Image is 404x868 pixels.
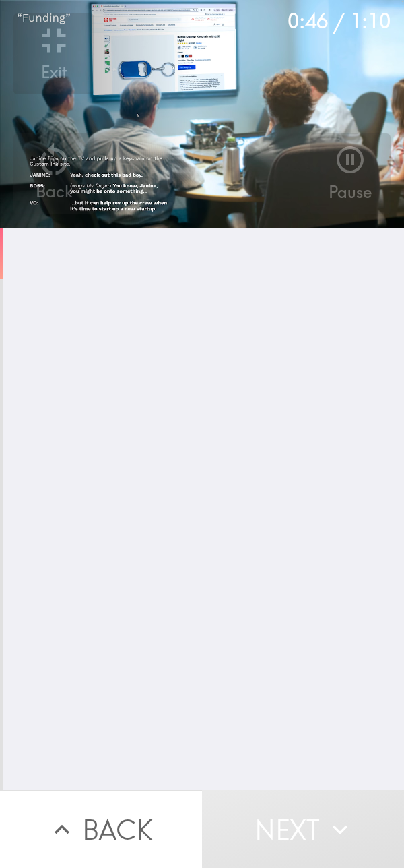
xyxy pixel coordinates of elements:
p: 10 [47,154,59,169]
h5: Pause [329,181,372,204]
button: Exit [13,13,94,94]
h5: Exit [41,61,67,84]
button: 10Back [13,133,94,214]
h5: Back [36,181,73,204]
div: 0:46 / 1:10 [288,7,391,35]
button: Pause [310,133,391,214]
